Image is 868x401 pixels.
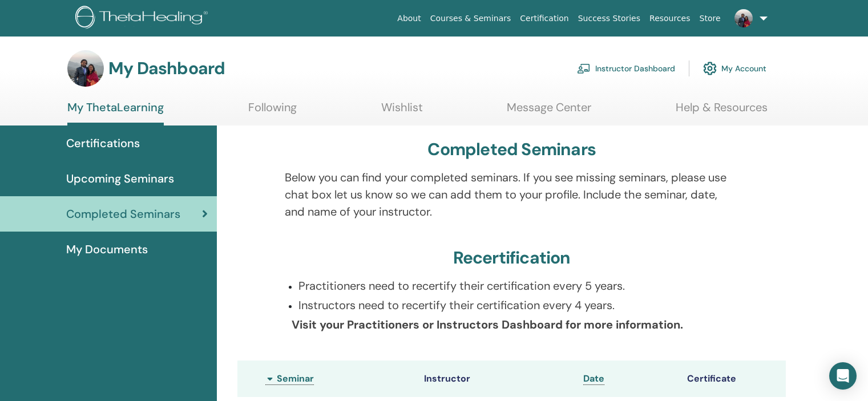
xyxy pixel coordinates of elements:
[393,8,425,29] a: About
[453,248,571,268] h3: Recertification
[66,241,148,258] span: My Documents
[66,170,174,187] span: Upcoming Seminars
[248,100,297,123] a: Following
[67,50,104,87] img: default.jpg
[681,361,786,397] th: Certificate
[418,361,578,397] th: Instructor
[507,100,591,123] a: Message Center
[695,8,725,29] a: Store
[426,8,516,29] a: Courses & Seminars
[577,63,591,74] img: chalkboard-teacher.svg
[515,8,573,29] a: Certification
[829,362,857,390] div: Open Intercom Messenger
[298,297,739,314] p: Instructors need to recertify their certification every 4 years.
[66,205,180,222] span: Completed Seminars
[574,8,645,29] a: Success Stories
[67,100,164,125] a: My ThetaLearning
[108,58,225,79] h3: My Dashboard
[298,277,739,294] p: Practitioners need to recertify their certification every 5 years.
[703,59,717,78] img: cog.svg
[285,169,739,220] p: Below you can find your completed seminars. If you see missing seminars, please use chat box let ...
[583,372,604,385] a: Date
[703,56,766,81] a: My Account
[645,8,695,29] a: Resources
[734,9,753,27] img: default.jpg
[75,6,212,31] img: logo.png
[577,56,675,81] a: Instructor Dashboard
[676,100,768,123] a: Help & Resources
[381,100,423,123] a: Wishlist
[66,135,140,152] span: Certifications
[583,372,604,384] span: Date
[292,317,683,332] b: Visit your Practitioners or Instructors Dashboard for more information.
[427,139,596,160] h3: Completed Seminars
